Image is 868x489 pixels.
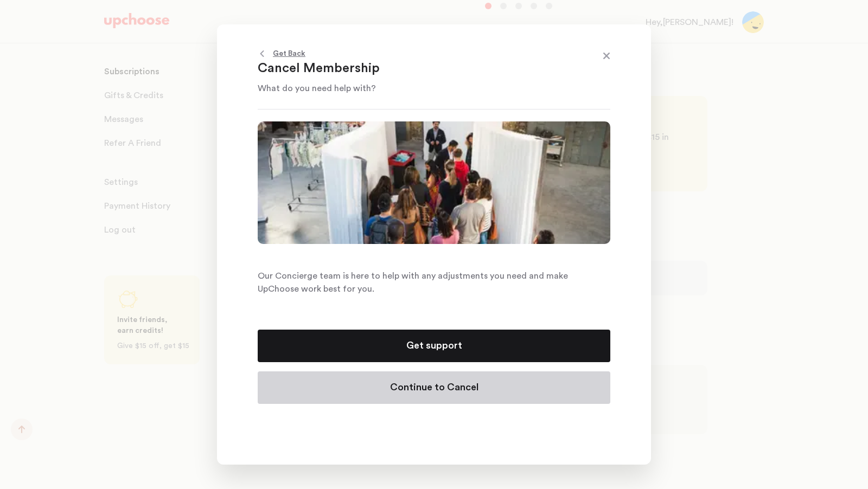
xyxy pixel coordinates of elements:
[406,339,462,352] p: Get support
[258,330,610,362] button: Get support
[258,371,610,404] button: Continue to Cancel
[273,47,305,60] p: Get Back
[258,60,583,78] p: Cancel Membership
[258,121,610,244] img: Cancel Membership
[258,82,583,95] p: What do you need help with?
[258,269,610,295] p: Our Concierge team is here to help with any adjustments you need and make UpChoose work best for ...
[390,381,478,394] p: Continue to Cancel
